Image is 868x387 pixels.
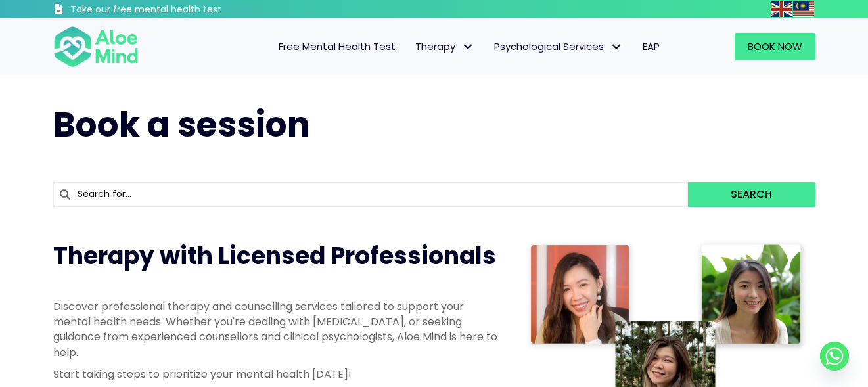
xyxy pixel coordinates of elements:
input: Search for... [53,182,689,207]
span: Book a session [53,101,310,148]
p: Start taking steps to prioritize your mental health [DATE]! [53,367,500,382]
span: Psychological Services: submenu [607,37,626,57]
span: Therapy with Licensed Professionals [53,239,496,273]
a: Malay [793,1,815,16]
a: Take our free mental health test [53,3,292,18]
a: Free Mental Health Test [269,33,405,60]
a: TherapyTherapy: submenu [405,33,484,60]
a: Psychological ServicesPsychological Services: submenu [484,33,633,60]
a: EAP [633,33,670,60]
img: en [771,1,792,17]
span: Psychological Services [494,39,623,53]
span: Therapy: submenu [459,37,478,57]
a: English [771,1,793,16]
button: Search [688,182,815,207]
a: Book Now [735,33,815,60]
img: ms [793,1,814,17]
span: EAP [643,39,660,53]
p: Discover professional therapy and counselling services tailored to support your mental health nee... [53,299,500,360]
a: Whatsapp [820,342,849,371]
img: Aloe mind Logo [53,25,139,68]
span: Book Now [748,39,802,53]
span: Free Mental Health Test [279,39,396,53]
nav: Menu [156,33,670,60]
span: Therapy [415,39,474,53]
h3: Take our free mental health test [70,3,292,16]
